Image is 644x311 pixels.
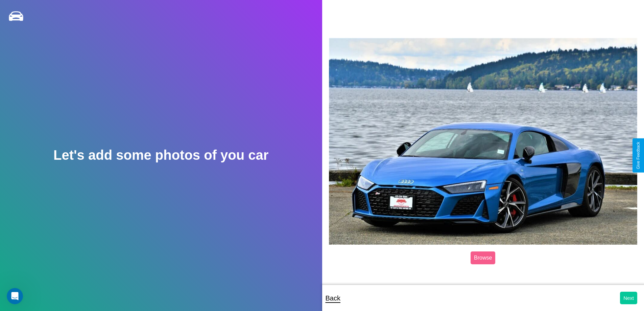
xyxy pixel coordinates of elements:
iframe: Intercom live chat [7,288,23,304]
button: Next [620,292,637,304]
label: Browse [471,251,495,264]
div: Give Feedback [636,142,641,169]
h2: Let's add some photos of you car [53,148,268,163]
p: Back [326,292,340,304]
img: posted [329,38,638,245]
